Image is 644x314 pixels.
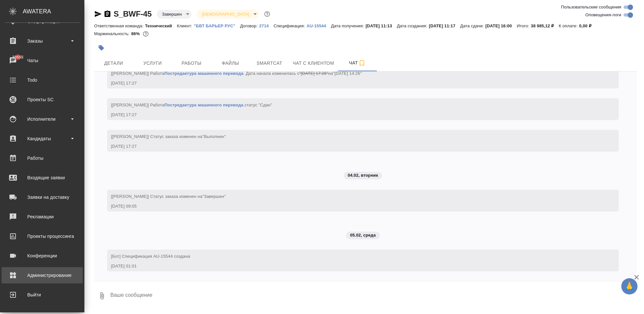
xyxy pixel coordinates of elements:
[2,150,83,166] a: Работы
[5,36,80,46] div: Заказы
[215,59,246,67] span: Файлы
[200,11,251,17] button: [DEMOGRAPHIC_DATA]
[244,102,272,107] span: статус "Сдан"
[299,71,328,76] span: "[DATE] 17:26"
[111,263,596,269] div: [DATE] 01:01
[111,143,596,150] div: [DATE] 17:27
[358,59,366,67] svg: Подписаться
[160,11,184,17] button: Завершен
[94,23,145,28] p: Ответственная команда:
[5,192,80,202] div: Заявки на доставку
[331,23,365,28] p: Дата получения:
[2,52,83,69] a: 30655Чаты
[274,23,306,28] p: Спецификация:
[5,153,80,163] div: Работы
[240,23,259,28] p: Договор:
[5,270,80,280] div: Администрирование
[624,280,635,293] span: 🙏
[5,114,80,124] div: Исполнители
[111,112,596,118] div: [DATE] 17:27
[5,290,80,300] div: Выйти
[94,10,102,18] button: Скопировать ссылку для ЯМессенджера
[157,10,192,19] div: Завершен
[517,23,531,28] p: Итого:
[2,91,83,108] a: Проекты SC
[5,251,80,261] div: Конференции
[111,134,226,139] span: [[PERSON_NAME]] Статус заказа изменен на
[131,31,141,36] p: 86%
[485,23,517,28] p: [DATE] 16:00
[293,59,334,67] span: Чат с клиентом
[397,23,429,28] p: Дата создания:
[5,95,80,104] div: Проекты SC
[2,209,83,225] a: Рекламации
[254,59,285,67] span: Smartcat
[111,102,272,107] span: [[PERSON_NAME]] Работа .
[164,102,243,107] a: Постредактура машинного перевода
[561,4,621,10] span: Пользовательские сообщения
[98,59,129,67] span: Детали
[333,71,362,76] span: "[DATE] 14:26"
[5,56,80,65] div: Чаты
[259,23,273,28] a: 2714
[145,23,177,28] p: Технический
[585,12,621,18] span: Оповещения-логи
[197,10,259,19] div: Завершен
[5,134,80,143] div: Кандидаты
[579,23,596,28] p: 0,00 ₽
[137,59,168,67] span: Услуги
[531,23,559,28] p: 38 985,12 ₽
[350,232,376,239] p: 05.02, среда
[2,267,83,283] a: Администрирование
[111,194,226,199] span: [[PERSON_NAME]] Статус заказа изменен на
[8,54,27,61] span: 30655
[111,80,596,87] div: [DATE] 17:27
[176,59,207,67] span: Работы
[306,23,331,28] a: AU-15544
[202,134,226,139] span: "Выполнен"
[5,75,80,85] div: Todo
[111,203,596,210] div: [DATE] 09:05
[621,278,638,294] button: 🙏
[5,212,80,222] div: Рекламации
[348,172,378,179] p: 04.02, вторник
[2,189,83,205] a: Заявки на доставку
[429,23,460,28] p: [DATE] 11:17
[2,248,83,264] a: Конференции
[111,254,190,259] span: [Бот] Спецификация AU-15544 создана
[342,59,373,67] span: Чат
[23,5,84,18] div: AWATERA
[114,9,152,18] a: S_BWF-45
[164,71,243,76] a: Постредактура машинного перевода
[202,194,226,199] span: "Завершен"
[194,23,240,28] a: "БВТ БАРЬЕР РУС"
[177,23,194,28] p: Клиент:
[559,23,579,28] p: К оплате:
[5,173,80,183] div: Входящие заявки
[2,170,83,186] a: Входящие заявки
[94,41,108,55] button: Добавить тэг
[2,72,83,88] a: Todo
[460,23,485,28] p: Дата сдачи:
[94,31,131,36] p: Маржинальность:
[5,231,80,241] div: Проекты процессинга
[2,287,83,303] a: Выйти
[2,228,83,244] a: Проекты процессинга
[111,71,362,76] span: [[PERSON_NAME]] Работа . Дата начала изменилась с на
[365,23,397,28] p: [DATE] 11:13
[104,10,111,18] button: Скопировать ссылку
